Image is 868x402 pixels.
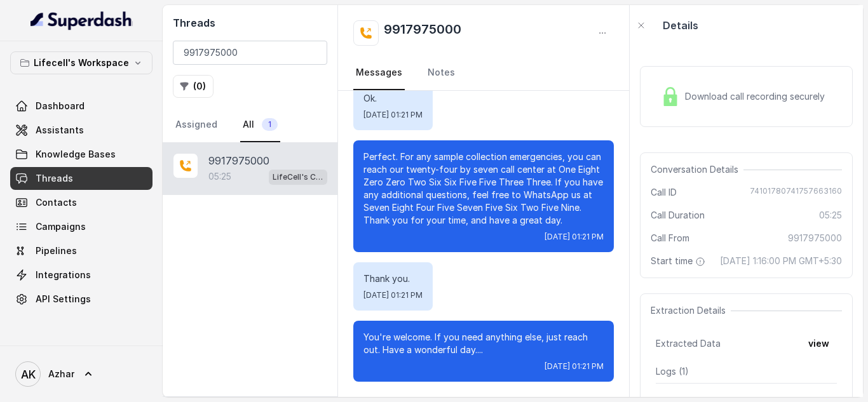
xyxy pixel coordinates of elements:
[173,15,327,30] h2: Threads
[363,272,423,285] p: Thank you.
[651,304,731,317] span: Extraction Details
[656,365,837,378] p: Logs ( 1 )
[363,151,604,227] p: Perfect. For any sample collection emergencies, you can reach our twenty-four by seven call cente...
[10,356,153,392] a: Azhar
[36,148,116,161] span: Knowledge Bases
[173,41,327,65] input: Search by Call ID or Phone Number
[10,264,153,286] a: Integrations
[34,55,129,70] p: Lifecell's Workspace
[720,255,842,267] span: [DATE] 1:16:00 PM GMT+5:30
[10,288,153,311] a: API Settings
[10,215,153,238] a: Campaigns
[31,10,133,30] img: light.svg
[661,87,680,106] img: Lock Icon
[173,108,220,142] a: Assigned
[663,18,698,33] p: Details
[685,90,830,103] span: Download call recording securely
[656,337,721,350] span: Extracted Data
[651,163,743,176] span: Conversation Details
[545,232,604,242] span: [DATE] 01:21 PM
[36,172,73,185] span: Threads
[819,209,842,222] span: 05:25
[36,196,77,209] span: Contacts
[36,269,91,281] span: Integrations
[545,361,604,372] span: [DATE] 01:21 PM
[363,92,423,105] p: Ok.
[10,167,153,190] a: Threads
[353,56,405,90] a: Messages
[10,119,153,142] a: Assistants
[788,232,842,245] span: 9917975000
[384,20,461,46] h2: 9917975000
[363,110,423,120] span: [DATE] 01:21 PM
[651,186,677,199] span: Call ID
[363,331,604,356] p: You're welcome. If you need anything else, just reach out. Have a wonderful day....
[10,191,153,214] a: Contacts
[10,51,153,74] button: Lifecell's Workspace
[10,95,153,117] a: Dashboard
[36,245,77,257] span: Pipelines
[36,124,84,137] span: Assistants
[10,239,153,262] a: Pipelines
[801,332,837,355] button: view
[425,56,458,90] a: Notes
[208,153,269,168] p: 9917975000
[36,100,85,112] span: Dashboard
[36,293,91,305] span: API Settings
[353,56,614,90] nav: Tabs
[208,170,231,183] p: 05:25
[651,255,708,267] span: Start time
[363,290,423,300] span: [DATE] 01:21 PM
[10,143,153,166] a: Knowledge Bases
[273,171,323,184] p: LifeCell's Call Assistant
[48,368,74,380] span: Azhar
[173,108,327,142] nav: Tabs
[651,209,705,222] span: Call Duration
[750,186,842,199] span: 74101780741757663160
[173,75,214,98] button: (0)
[651,232,689,245] span: Call From
[21,368,36,381] text: AK
[240,108,280,142] a: All1
[36,220,86,233] span: Campaigns
[262,118,278,131] span: 1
